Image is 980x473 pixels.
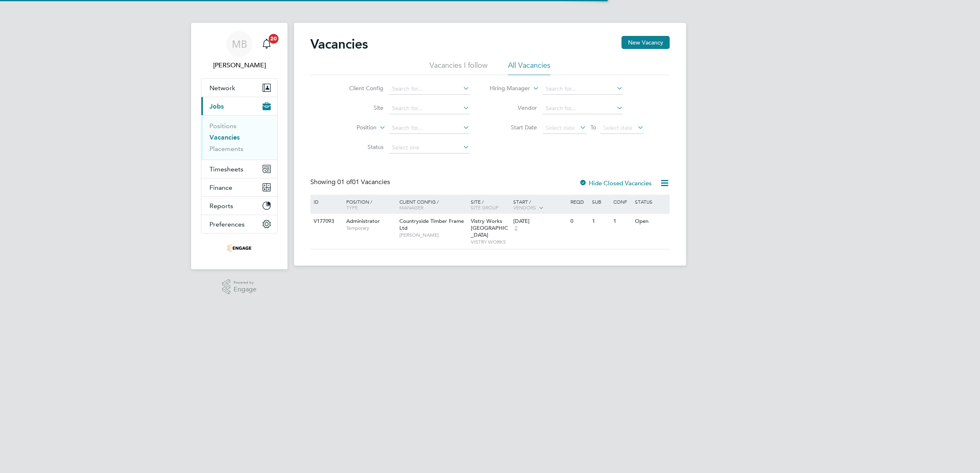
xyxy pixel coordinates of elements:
[209,133,240,141] a: Vacancies
[346,204,358,211] span: Type
[471,218,508,238] span: Vistry Works [GEOGRAPHIC_DATA]
[399,232,467,238] span: [PERSON_NAME]
[543,103,623,114] input: Search for...
[269,34,278,44] span: 20
[201,215,277,233] button: Preferences
[389,142,470,153] input: Select one
[511,195,568,215] div: Start /
[513,225,519,232] span: 2
[209,102,224,110] span: Jobs
[399,218,464,231] span: Countryside Timber Frame Ltd
[588,122,599,133] span: To
[336,84,383,92] label: Client Config
[399,204,423,211] span: Manager
[590,214,611,229] div: 1
[633,214,668,229] div: Open
[258,31,275,57] a: 20
[579,179,652,187] label: Hide Closed Vacancies
[611,195,633,209] div: Conf
[201,160,277,178] button: Timesheets
[603,124,633,131] span: Select date
[471,239,510,245] span: VISTRY WORKS
[312,195,340,209] div: ID
[310,178,392,187] div: Showing
[568,195,590,209] div: Reqd
[430,60,488,75] li: Vacancies I follow
[201,197,277,215] button: Reports
[546,124,575,131] span: Select date
[340,195,397,214] div: Position /
[209,122,236,130] a: Positions
[209,84,235,92] span: Network
[337,178,352,186] span: 01 of
[389,122,470,134] input: Search for...
[471,204,499,211] span: Site Group
[330,124,376,132] label: Position
[346,225,395,231] span: Temporary
[543,83,623,95] input: Search for...
[397,195,469,214] div: Client Config /
[469,195,512,214] div: Site /
[389,83,470,95] input: Search for...
[201,60,278,70] span: Mark Beastall
[611,214,633,229] div: 1
[490,124,537,131] label: Start Date
[336,143,383,151] label: Status
[201,242,278,255] a: Go to home page
[209,145,243,153] a: Placements
[336,104,383,111] label: Site
[513,218,566,225] div: [DATE]
[201,115,277,160] div: Jobs
[337,178,390,186] span: 01 Vacancies
[227,242,252,255] img: seniorsalmon-logo-retina.png
[201,97,277,115] button: Jobs
[513,204,536,211] span: Vendors
[201,79,277,97] button: Network
[346,218,380,224] span: Administrator
[234,286,256,293] span: Engage
[222,279,257,295] a: Powered byEngage
[232,39,247,49] span: MB
[621,36,670,49] button: New Vacancy
[508,60,550,75] li: All Vacancies
[568,214,590,229] div: 0
[389,103,470,114] input: Search for...
[209,165,243,173] span: Timesheets
[201,178,277,196] button: Finance
[201,31,278,70] a: MB[PERSON_NAME]
[633,195,668,209] div: Status
[191,23,287,269] nav: Main navigation
[483,84,530,93] label: Hiring Manager
[490,104,537,111] label: Vendor
[209,184,232,191] span: Finance
[209,220,245,228] span: Preferences
[209,202,233,210] span: Reports
[312,214,340,229] div: V177093
[590,195,611,209] div: Sub
[234,279,256,286] span: Powered by
[310,36,368,52] h2: Vacancies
